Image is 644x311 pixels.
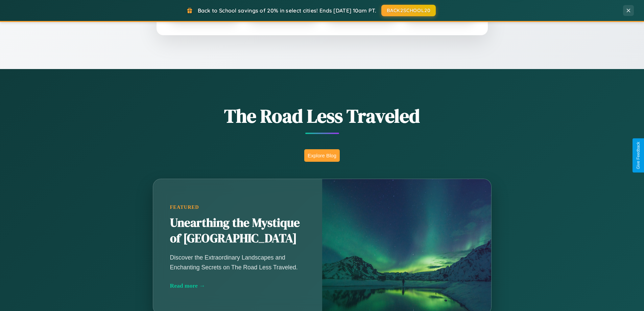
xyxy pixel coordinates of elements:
[170,204,305,210] div: Featured
[170,215,305,246] h2: Unearthing the Mystique of [GEOGRAPHIC_DATA]
[304,149,340,162] button: Explore Blog
[119,103,525,129] h1: The Road Less Traveled
[198,7,376,14] span: Back to School savings of 20% in select cities! Ends [DATE] 10am PT.
[636,142,641,169] div: Give Feedback
[170,253,305,272] p: Discover the Extraordinary Landscapes and Enchanting Secrets on The Road Less Traveled.
[170,282,305,289] div: Read more →
[381,5,436,16] button: BACK2SCHOOL20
